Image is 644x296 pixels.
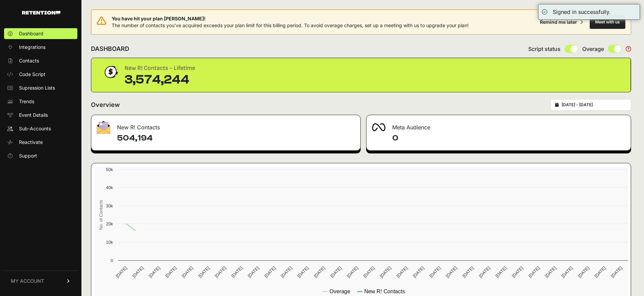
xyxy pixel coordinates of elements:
text: [DATE] [511,265,524,279]
text: [DATE] [610,265,623,279]
text: [DATE] [593,265,607,279]
text: [DATE] [544,265,557,279]
text: [DATE] [346,265,359,279]
span: Reactivate [19,139,43,146]
a: MY ACCOUNT [4,271,77,291]
text: [DATE] [428,265,441,279]
text: [DATE] [247,265,260,279]
text: [DATE] [412,265,425,279]
img: Retention.com [22,11,60,15]
text: 30k [106,203,113,208]
a: Contacts [4,55,77,66]
text: [DATE] [197,265,210,279]
span: Contacts [19,57,39,64]
a: Trends [4,96,77,107]
text: 0 [111,258,113,263]
div: New R! Contacts [91,115,360,135]
text: [DATE] [313,265,326,279]
h2: Overview [91,100,120,110]
span: Supression Lists [19,85,55,91]
span: Dashboard [19,30,43,37]
text: [DATE] [362,265,376,279]
button: Meet with us [590,15,625,29]
text: [DATE] [329,265,343,279]
text: [DATE] [214,265,227,279]
text: [DATE] [494,265,508,279]
span: Trends [19,98,34,105]
text: [DATE] [577,265,590,279]
text: No. of Contacts [98,200,103,230]
span: Integrations [19,44,45,51]
div: 3,574,244 [125,73,195,87]
text: [DATE] [148,265,161,279]
span: Overage [582,45,604,53]
text: [DATE] [445,265,458,279]
text: [DATE] [478,265,491,279]
div: Meta Audience [366,115,631,135]
img: dollar-coin-05c43ed7efb7bc0c12610022525b4bbbb207c7efeef5aecc26f025e68dcafac9.png [102,63,119,80]
span: Sub-Accounts [19,125,51,132]
a: Supression Lists [4,82,77,93]
a: Event Details [4,110,77,121]
span: MY ACCOUNT [11,278,44,284]
text: [DATE] [561,265,574,279]
div: Remind me later [540,19,577,25]
span: Support [19,152,37,159]
a: Sub-Accounts [4,123,77,134]
text: 20k [106,221,113,226]
text: [DATE] [296,265,309,279]
img: fa-envelope-19ae18322b30453b285274b1b8af3d052b27d846a4fbe8435d1a52b978f639a2.png [97,121,110,134]
div: New R! Contacts - Lifetime [125,63,195,73]
span: Event Details [19,112,48,118]
text: [DATE] [263,265,277,279]
a: Dashboard [4,28,77,39]
text: [DATE] [131,265,145,279]
a: Reactivate [4,137,77,148]
text: [DATE] [181,265,194,279]
text: 50k [106,167,113,172]
text: [DATE] [395,265,409,279]
h4: 0 [392,133,625,144]
text: [DATE] [230,265,244,279]
text: [DATE] [461,265,475,279]
a: Integrations [4,42,77,53]
h2: DASHBOARD [91,44,129,54]
text: [DATE] [164,265,177,279]
text: 40k [106,185,113,190]
text: 10k [106,240,113,245]
span: Code Script [19,71,45,78]
img: fa-meta-2f981b61bb99beabf952f7030308934f19ce035c18b003e963880cc3fabeebb7.png [372,123,385,131]
span: You have hit your plan [PERSON_NAME]! [112,15,469,22]
span: The number of contacts you've acquired exceeds your plan limit for this billing period. To avoid ... [112,22,469,28]
h4: 504,194 [117,133,355,144]
span: Script status [528,45,561,53]
a: Code Script [4,69,77,80]
text: [DATE] [115,265,128,279]
text: [DATE] [280,265,293,279]
a: Support [4,150,77,161]
button: Remind me later [537,16,586,28]
text: [DATE] [379,265,392,279]
text: Overage [329,289,350,294]
div: Signed in successfully. [553,8,611,16]
text: [DATE] [527,265,541,279]
text: New R! Contacts [364,289,405,294]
